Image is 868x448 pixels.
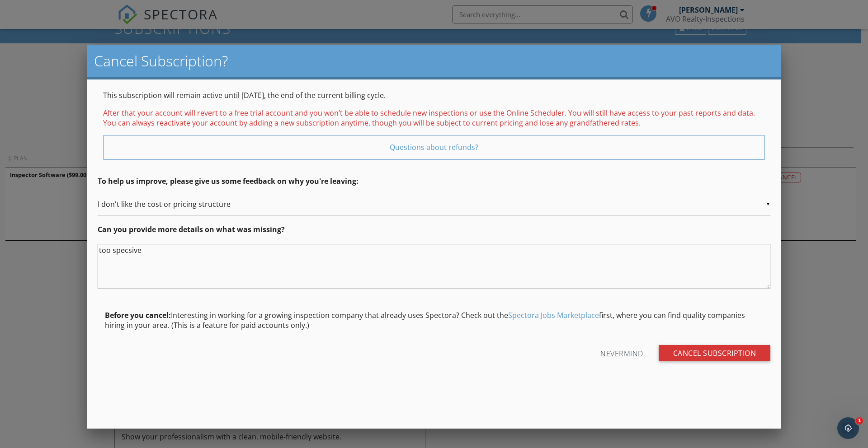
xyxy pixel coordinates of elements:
[103,135,765,159] a: Questions about refunds?
[659,345,771,361] input: Cancel Subscription
[105,310,171,320] span: Before you cancel:
[98,176,770,186] p: To help us improve, please give us some feedback on why you're leaving:
[837,417,859,439] iframe: Intercom live chat
[390,142,478,152] span: Questions about refunds?
[105,310,763,331] p: Interesting in working for a growing inspection company that already uses Spectora? Check out the...
[103,90,765,100] p: This subscription will remain active until [DATE], the end of the current billing cycle.
[94,52,774,70] h2: Cancel Subscription?
[98,224,770,234] p: Can you provide more details on what was missing?
[508,310,599,320] a: Spectora Jobs Marketplace
[103,108,765,128] p: After that your account will revert to a free trial account and you won’t be able to schedule new...
[600,345,643,361] div: Nevermind
[856,417,863,425] span: 1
